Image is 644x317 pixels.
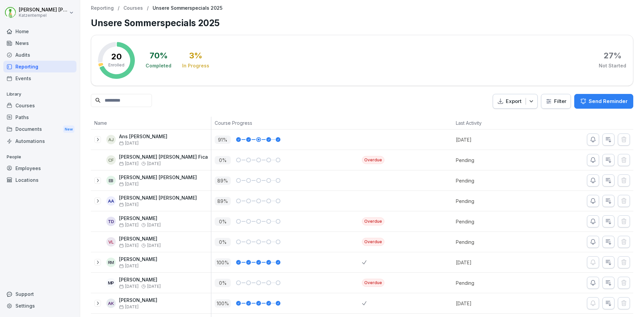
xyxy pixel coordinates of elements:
[106,135,116,144] div: AJ
[3,152,76,162] p: People
[215,197,231,205] p: 89 %
[215,119,359,126] p: Course Progress
[3,162,76,174] a: Employees
[3,135,76,147] a: Automations
[91,16,633,30] h1: Unsere Sommerspecials 2025
[147,243,161,248] span: [DATE]
[3,61,76,72] a: Reporting
[19,7,68,13] p: [PERSON_NAME] [PERSON_NAME] [PERSON_NAME]
[119,216,161,221] p: [PERSON_NAME]
[119,236,161,242] p: [PERSON_NAME]
[3,123,76,136] a: DocumentsNew
[362,217,384,225] div: Overdue
[94,119,208,126] p: Name
[119,284,139,289] span: [DATE]
[91,5,114,11] a: Reporting
[3,100,76,111] a: Courses
[119,182,139,187] span: [DATE]
[119,223,139,227] span: [DATE]
[146,62,171,69] div: Completed
[119,154,208,160] p: [PERSON_NAME] [PERSON_NAME] Fica
[3,174,76,186] a: Locations
[108,62,124,68] p: Enrolled
[3,49,76,61] a: Audits
[119,298,157,303] p: [PERSON_NAME]
[106,258,116,267] div: RM
[106,278,116,287] div: MP
[153,5,222,11] p: Unsere Sommerspecials 2025
[63,125,74,133] div: New
[456,300,528,307] p: [DATE]
[456,136,528,143] p: [DATE]
[119,277,161,283] p: [PERSON_NAME]
[119,305,139,309] span: [DATE]
[215,176,231,185] p: 89 %
[215,136,231,144] p: 91 %
[3,25,76,37] a: Home
[150,52,168,60] div: 70 %
[119,161,139,166] span: [DATE]
[118,5,119,11] p: /
[3,288,76,300] div: Support
[3,123,76,136] div: Documents
[362,156,384,164] div: Overdue
[119,134,167,140] p: Ans [PERSON_NAME]
[123,5,143,11] a: Courses
[456,119,525,126] p: Last Activity
[3,89,76,100] p: Library
[456,279,528,286] p: Pending
[574,94,633,109] button: Send Reminder
[599,62,626,69] div: Not Started
[215,238,231,246] p: 0 %
[3,72,76,84] a: Events
[215,258,231,267] p: 100 %
[119,141,139,146] span: [DATE]
[147,161,161,166] span: [DATE]
[119,257,157,262] p: [PERSON_NAME]
[119,195,197,201] p: [PERSON_NAME] [PERSON_NAME]
[106,176,116,185] div: EB
[106,196,116,206] div: AA
[215,217,231,226] p: 0 %
[3,111,76,123] a: Paths
[604,52,622,60] div: 27 %
[3,37,76,49] a: News
[545,98,567,105] div: Filter
[106,299,116,308] div: AK
[182,62,209,69] div: In Progress
[147,5,149,11] p: /
[456,218,528,225] p: Pending
[19,13,68,18] p: Katzentempel
[456,157,528,164] p: Pending
[493,94,538,109] button: Export
[215,279,231,287] p: 0 %
[111,53,122,61] p: 20
[362,238,384,246] div: Overdue
[119,243,139,248] span: [DATE]
[456,177,528,184] p: Pending
[215,156,231,164] p: 0 %
[589,98,628,105] p: Send Reminder
[506,98,522,105] p: Export
[106,155,116,165] div: CF
[147,223,161,227] span: [DATE]
[362,279,384,287] div: Overdue
[3,300,76,312] a: Settings
[119,264,139,268] span: [DATE]
[541,94,571,109] button: Filter
[106,217,116,226] div: TD
[456,239,528,246] p: Pending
